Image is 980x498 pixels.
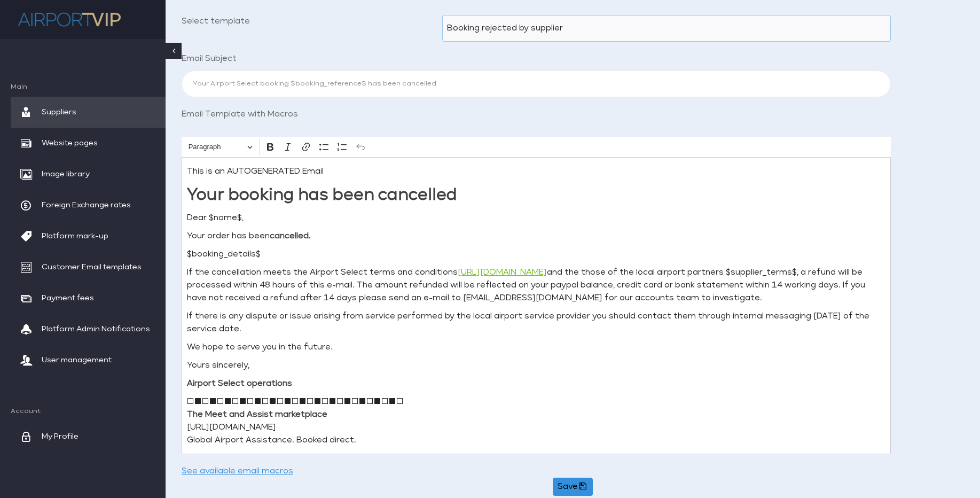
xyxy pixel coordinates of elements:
[11,408,166,416] span: Account
[11,159,166,190] a: Image library
[11,97,166,128] a: Suppliers
[182,137,891,157] div: Editor toolbar
[187,187,457,203] strong: Your booking has been cancelled
[553,478,592,496] button: Save
[42,252,142,283] span: Customer Email templates
[187,165,885,178] p: This is an AUTOGENERATED Email
[187,230,885,243] p: Your order has been
[42,221,108,252] span: Platform mark-up
[182,157,891,454] div: Editor editing area: main. Press Alt+0 for help.
[11,421,166,452] a: My Profile
[42,190,131,221] span: Foreign Exchange rates
[16,8,123,31] img: company logo here
[11,252,166,283] a: Customer Email templates
[42,283,94,314] span: Payment fees
[189,141,244,153] span: Paragraph
[187,266,885,305] p: If the cancellation meets the Airport Select terms and conditions and the those of the local airp...
[42,97,76,128] span: Suppliers
[42,159,90,190] span: Image library
[187,310,885,336] p: If there is any dispute or issue arising from service performed by the local airport service prov...
[178,52,438,65] label: Email Subject
[11,83,166,91] span: Main
[184,139,257,155] button: Paragraph, Heading
[187,359,885,372] p: Yours sincerely,
[42,314,150,345] span: Platform Admin Notifications
[11,221,166,252] a: Platform mark-up
[178,108,438,121] label: Email Template with Macros
[11,128,166,159] a: Website pages
[270,232,311,240] strong: cancelled.
[187,341,885,354] p: We hope to serve you in the future.
[42,345,112,376] span: User management
[11,283,166,314] a: Payment fees
[187,395,885,447] p: □■□■□■□■□■□■□■□■□■□■□■□■□■□■□ [URL][DOMAIN_NAME] Global Airport Assistance. Booked direct.
[182,467,293,475] a: See available email macros
[187,248,885,261] p: $booking_details$
[11,314,166,345] a: Platform Admin Notifications
[11,345,166,376] a: User management
[42,421,79,452] span: My Profile
[11,190,166,221] a: Foreign Exchange rates
[187,379,292,387] strong: Airport Select operations
[178,15,438,36] label: Select template
[42,128,98,159] span: Website pages
[187,212,885,224] p: Dear $name$,
[187,410,327,418] strong: The Meet and Assist marketplace
[458,268,547,276] a: [URL][DOMAIN_NAME]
